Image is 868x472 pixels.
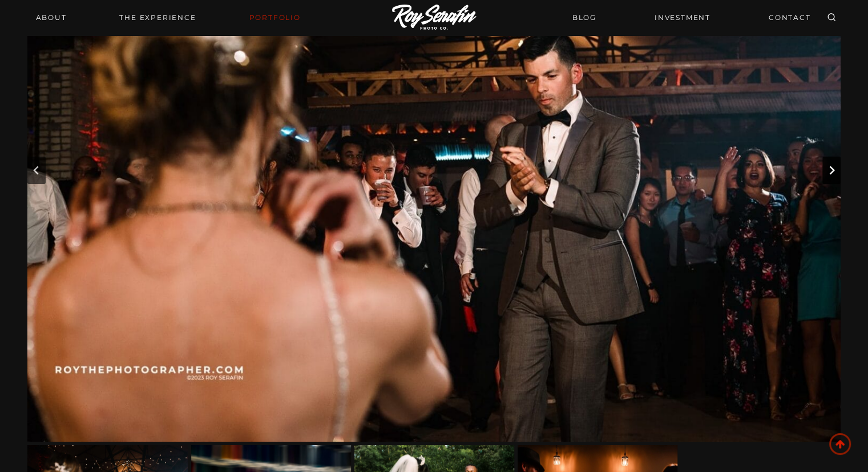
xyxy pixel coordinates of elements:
a: INVESTMENT [648,7,717,27]
button: Next slide [822,157,841,184]
nav: Secondary Navigation [566,7,818,27]
a: THE EXPERIENCE [112,10,203,26]
nav: Primary Navigation [29,10,308,26]
a: Scroll to top [829,433,851,455]
a: CONTACT [762,7,818,27]
a: About [29,10,74,26]
button: View Search Form [823,10,839,26]
a: Portfolio [242,10,307,26]
img: Logo of Roy Serafin Photo Co., featuring stylized text in white on a light background, representi... [392,5,477,31]
a: BLOG [566,7,603,27]
button: Previous slide [27,157,46,184]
